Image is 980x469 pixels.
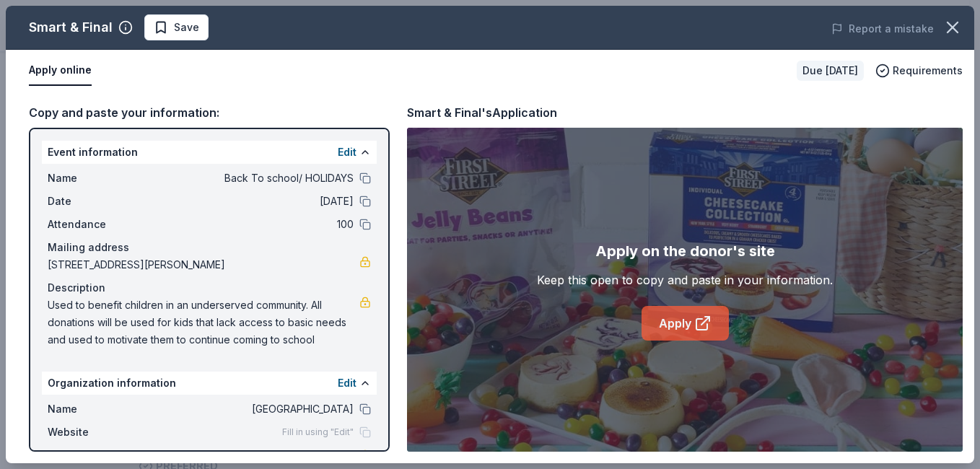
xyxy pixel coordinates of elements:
[642,306,729,341] a: Apply
[144,170,354,187] span: Back To school/ HOLIDAYS
[144,14,209,40] button: Save
[174,19,199,36] span: Save
[48,424,144,441] span: Website
[48,170,144,187] span: Name
[42,372,377,395] div: Organization information
[144,216,354,233] span: 100
[831,20,934,38] button: Report a mistake
[48,193,144,210] span: Date
[407,103,557,122] div: Smart & Final's Application
[144,400,354,418] span: [GEOGRAPHIC_DATA]
[42,141,377,164] div: Event information
[29,103,390,122] div: Copy and paste your information:
[875,62,963,79] button: Requirements
[595,240,775,263] div: Apply on the donor's site
[48,400,144,418] span: Name
[797,61,864,81] div: Due [DATE]
[29,56,92,86] button: Apply online
[338,374,356,392] button: Edit
[144,193,354,210] span: [DATE]
[48,279,371,297] div: Description
[537,271,833,289] div: Keep this open to copy and paste in your information.
[48,447,144,464] span: EIN
[29,16,113,39] div: Smart & Final
[144,447,354,464] span: [US_EMPLOYER_IDENTIFICATION_NUMBER]
[48,216,144,233] span: Attendance
[48,256,359,273] span: [STREET_ADDRESS][PERSON_NAME]
[48,239,371,256] div: Mailing address
[893,62,963,79] span: Requirements
[338,144,356,161] button: Edit
[48,297,359,349] span: Used to benefit children in an underserved community. All donations will be used for kids that la...
[282,426,354,438] span: Fill in using "Edit"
